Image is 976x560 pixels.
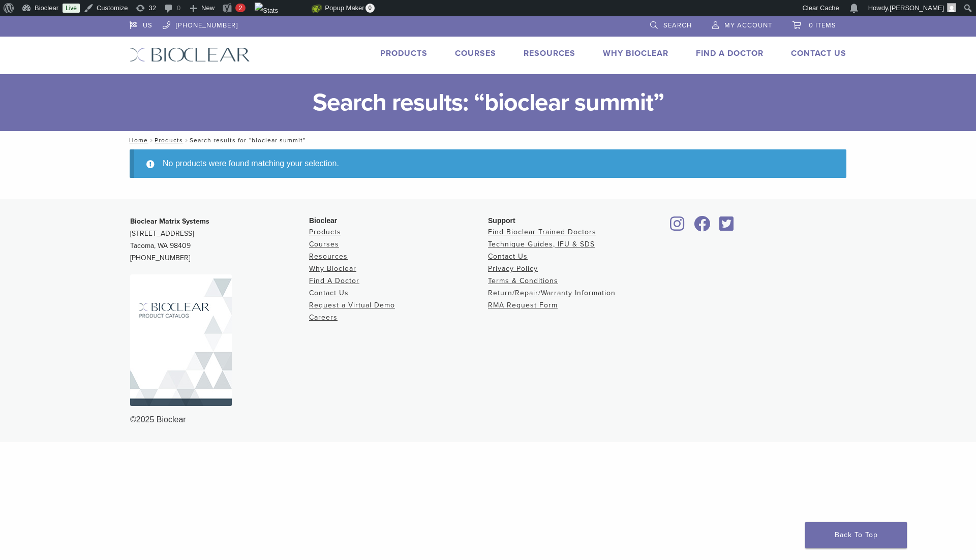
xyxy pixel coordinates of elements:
a: Bioclear [716,222,737,232]
p: [STREET_ADDRESS] Tacoma, WA 98409 [PHONE_NUMBER] [130,215,309,264]
a: Careers [309,313,338,322]
a: Resources [524,48,575,58]
a: Request a Virtual Demo [309,301,395,309]
span: Support [488,216,515,225]
span: 2 [238,4,242,12]
a: Search [650,16,692,32]
a: Bioclear [690,222,714,232]
a: Home [126,137,148,144]
span: / [148,138,155,143]
span: 0 items [809,21,836,29]
img: Bioclear [130,47,250,62]
a: Contact Us [791,48,846,58]
span: [PERSON_NAME] [890,4,944,12]
a: Find Bioclear Trained Doctors [488,228,596,236]
a: 0 items [792,16,836,32]
a: Why Bioclear [603,48,668,58]
a: Courses [455,48,496,58]
a: Technique Guides, IFU & SDS [488,240,595,248]
a: Contact Us [309,289,349,297]
a: [PHONE_NUMBER] [163,16,238,32]
nav: Search results for “bioclear summit” [122,131,854,149]
a: Products [155,137,183,144]
a: Privacy Policy [488,264,538,273]
a: Return/Repair/Warranty Information [488,289,616,297]
span: Search [663,21,692,29]
a: Courses [309,240,339,248]
div: No products were found matching your selection. [130,149,846,178]
a: US [130,16,152,32]
a: Terms & Conditions [488,276,558,285]
a: Products [309,228,341,236]
a: Back To Top [805,522,907,548]
div: ©2025 Bioclear [130,414,846,426]
a: Bioclear [667,222,688,232]
a: RMA Request Form [488,301,558,309]
img: Bioclear [130,274,232,406]
a: Products [380,48,428,58]
a: Contact Us [488,252,528,261]
a: Resources [309,252,348,261]
span: 0 [365,4,375,13]
a: My Account [712,16,772,32]
span: My Account [724,21,772,29]
span: Bioclear [309,216,337,225]
strong: Bioclear Matrix Systems [130,217,209,226]
img: Views over 48 hours. Click for more Jetpack Stats. [255,3,312,15]
a: Why Bioclear [309,264,356,273]
a: Find A Doctor [309,276,359,285]
span: / [183,138,190,143]
a: Live [63,4,80,13]
a: Find A Doctor [696,48,764,58]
